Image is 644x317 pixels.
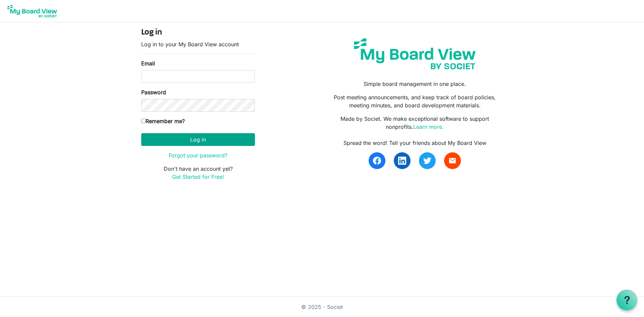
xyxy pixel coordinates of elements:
[327,139,503,147] div: Spread the word! Tell your friends about My Board View
[141,59,155,67] label: Email
[327,93,503,109] p: Post meeting announcements, and keep track of board policies, meeting minutes, and board developm...
[5,3,59,19] img: My Board View Logo
[141,133,255,146] button: Log in
[373,157,381,165] img: facebook.svg
[141,119,146,123] input: Remember me?
[141,40,255,48] p: Log in to your My Board View account
[141,28,255,38] h4: Log in
[327,115,503,131] p: Made by Societ. We make exceptional software to support nonprofits.
[141,88,166,96] label: Password
[423,157,431,165] img: twitter.svg
[398,157,406,165] img: linkedin.svg
[413,123,444,130] a: Learn more.
[349,33,481,74] img: my-board-view-societ.svg
[327,80,503,88] p: Simple board management in one place.
[172,173,224,180] a: Get Started for Free!
[444,152,461,169] a: email
[141,165,255,181] p: Don't have an account yet?
[448,157,457,165] span: email
[141,117,185,125] label: Remember me?
[169,152,227,159] a: Forgot your password?
[301,304,343,310] a: © 2025 - Societ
